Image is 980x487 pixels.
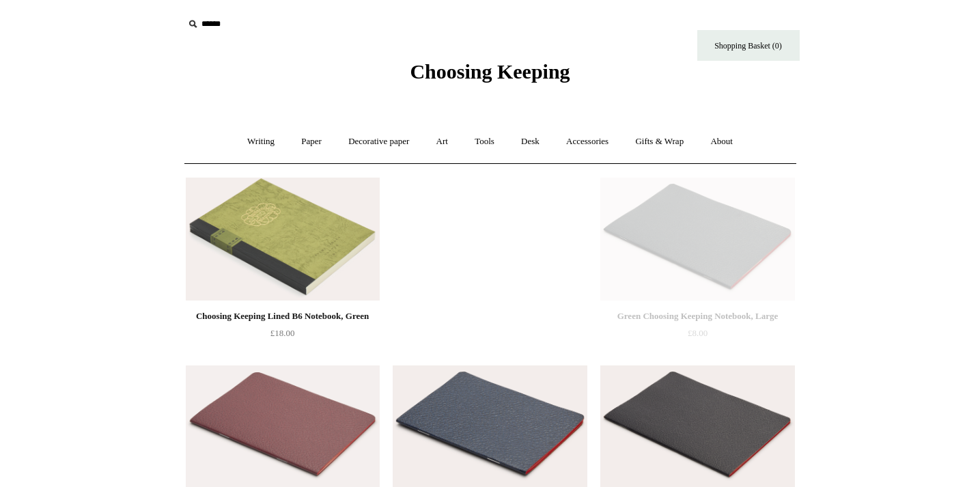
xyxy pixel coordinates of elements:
a: Decorative paper [336,124,421,160]
a: Choosing Keeping [410,71,570,81]
a: Green Choosing Keeping Notebook, Large £8.00 [600,308,794,364]
a: Writing [235,124,287,160]
span: Choosing Keeping [410,60,570,83]
a: Tools [462,124,507,160]
a: Paper [289,124,334,160]
img: Green Choosing Keeping Notebook, Large [600,178,794,301]
a: Desk [509,124,552,160]
a: Green Choosing Keeping Notebook, Large Green Choosing Keeping Notebook, Large [600,178,794,301]
a: Art [424,124,460,160]
a: Choosing Keeping Lined B6 Notebook, Green Choosing Keeping Lined B6 Notebook, Green [186,178,380,301]
span: £8.00 [688,328,708,338]
div: Choosing Keeping Lined B6 Notebook, Green [189,308,376,324]
a: Accessories [554,124,621,160]
a: Gifts & Wrap [623,124,696,160]
a: About [698,124,745,160]
a: Shopping Basket (0) [697,30,800,61]
span: £18.00 [270,328,295,338]
a: Choosing Keeping Lined B6 Notebook, Green £18.00 [186,308,380,364]
div: Green Choosing Keeping Notebook, Large [604,308,791,324]
img: Choosing Keeping Lined B6 Notebook, Green [186,178,380,301]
